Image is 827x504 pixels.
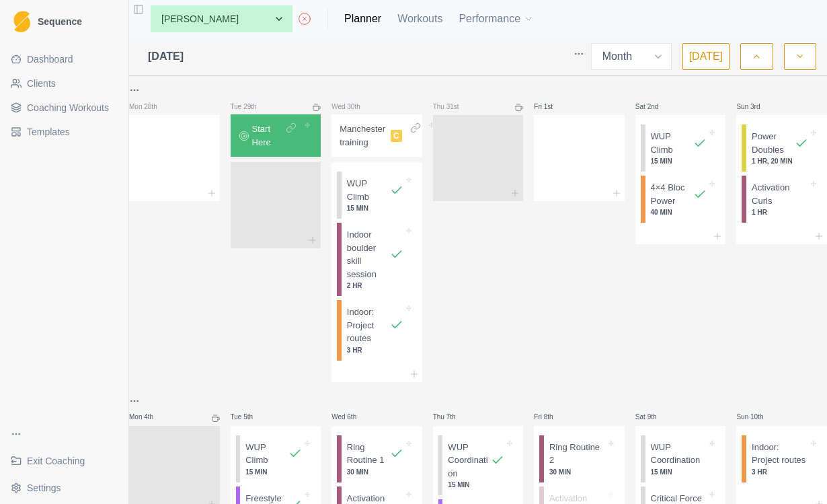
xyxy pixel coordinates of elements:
p: 15 MIN [245,467,302,477]
span: Clients [27,77,56,90]
div: WUP Climb15 MIN [236,435,316,482]
p: Fri 1st [534,102,574,112]
span: Coaching Workouts [27,101,109,114]
img: Logo [13,11,30,33]
a: LogoSequence [5,5,123,38]
p: 2 HR [347,281,403,291]
p: 30 MIN [347,467,403,477]
p: 40 MIN [651,207,707,217]
p: Indoor: Project routes [347,305,390,345]
p: Ring Routine 2 [549,441,606,467]
span: C [391,130,402,142]
div: Indoor: Project routes3 HR [337,300,417,361]
p: Mon 28th [129,102,169,112]
p: Sun 10th [736,412,777,422]
p: 15 MIN [651,467,707,477]
span: Templates [27,125,70,139]
button: Performance [459,5,534,32]
a: Dashboard [5,48,123,70]
p: WUP Climb [651,130,694,156]
a: Clients [5,73,123,94]
p: 15 MIN [651,156,707,166]
p: Indoor: Project routes [752,441,808,467]
a: Workouts [397,11,442,27]
div: WUP Coordination15 MIN [438,435,518,496]
a: Coaching Workouts [5,97,123,118]
span: Exit Coaching [27,454,85,468]
p: Indoor boulder skill session [347,228,390,281]
p: Thu 7th [433,412,473,422]
p: Sat 9th [635,412,676,422]
p: Power Doubles [752,130,795,156]
a: Planner [344,11,381,27]
p: WUP Climb [347,177,390,203]
p: 15 MIN [448,480,504,490]
p: WUP Climb [245,441,288,467]
div: Ring Routine 130 MIN [337,435,417,482]
button: Settings [5,477,123,499]
div: WUP Climb15 MIN [641,124,721,172]
p: 4×4 Bloc Power [651,181,694,207]
p: Ring Routine 1 [347,441,390,467]
div: Indoor: Project routes3 HR [742,435,822,482]
p: Mon 4th [129,412,169,422]
div: WUP Climb15 MIN [337,172,417,219]
div: Ring Routine 230 MIN [539,435,619,482]
p: Wed 30th [331,102,372,112]
div: Activation Curls1 HR [742,176,822,223]
span: [DATE] [148,48,184,65]
p: Tue 5th [231,412,271,422]
p: Manchester training [340,122,385,149]
div: Power Doubles1 HR, 20 MIN [742,124,822,172]
div: 4×4 Bloc Power40 MIN [641,176,721,223]
div: Manchester trainingC [331,114,422,157]
p: 1 HR, 20 MIN [752,156,808,166]
p: WUP Coordination [448,441,491,480]
div: Indoor boulder skill session2 HR [337,223,417,296]
p: Tue 29th [231,102,271,112]
p: Fri 8th [534,412,574,422]
p: WUP Coordination [651,441,707,467]
span: Dashboard [27,52,73,66]
button: [DATE] [682,43,730,70]
p: 1 HR [752,207,808,217]
p: 3 HR [752,467,808,477]
p: Sun 3rd [736,102,777,112]
p: 30 MIN [549,467,606,477]
p: 3 HR [347,345,403,355]
p: Wed 6th [331,412,372,422]
p: Activation Curls [752,181,808,207]
p: Sat 2nd [635,102,676,112]
div: Start Here [231,114,321,157]
p: Start Here [252,122,284,149]
p: Thu 31st [433,102,473,112]
a: Exit Coaching [5,450,123,472]
span: Sequence [38,17,82,26]
p: 15 MIN [347,203,403,213]
a: Templates [5,121,123,143]
div: WUP Coordination15 MIN [641,435,721,482]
